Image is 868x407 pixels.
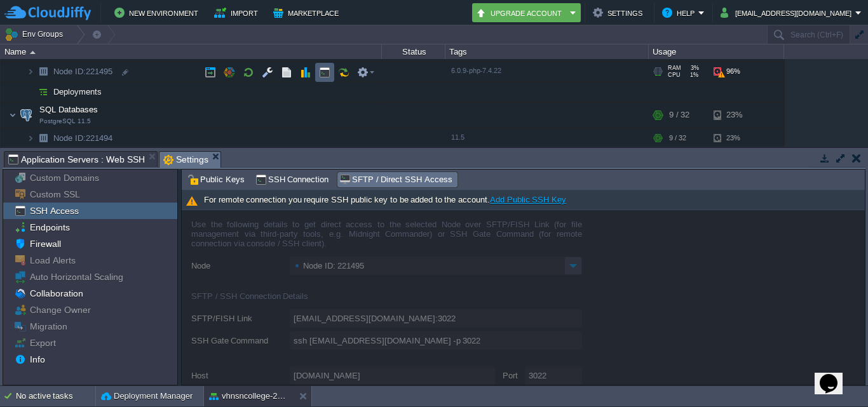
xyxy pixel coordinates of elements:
span: 3% [686,66,699,72]
img: AMDAwAAAACH5BAEAAAAALAAAAAABAAEAAAICRAEAOw== [34,83,52,103]
a: Node ID:221495 [52,67,114,78]
span: 221495 [52,67,114,78]
div: 9 / 32 [669,130,686,149]
iframe: chat widget [815,356,855,394]
span: 11.5 [451,135,465,142]
a: SQL DatabasesPostgreSQL 11.5 [38,106,100,116]
a: Node ID:221494 [52,134,114,145]
button: Help [662,5,698,20]
button: Upgrade Account [476,5,566,20]
div: Status [383,44,445,59]
span: 221494 [52,134,114,145]
span: Public Keys [187,173,245,187]
button: [EMAIL_ADDRESS][DOMAIN_NAME] [721,5,855,20]
span: Node ID: [53,68,86,77]
a: Custom Domains [27,172,101,183]
span: SQL Databases [38,105,100,116]
div: 23% [714,103,755,129]
a: Load Alerts [27,255,78,266]
a: Export [27,337,58,349]
span: CPU [668,73,681,79]
span: Settings [163,152,208,168]
a: Auto Horizontal Scaling [27,271,125,283]
div: Name [1,44,381,59]
button: Env Groups [4,25,67,43]
img: AMDAwAAAACH5BAEAAAAALAAAAAABAAEAAAICRAEAOw== [34,63,52,83]
a: Custom SSL [27,189,82,200]
span: Node ID: [53,135,86,144]
button: vhnsncollege-2025 [209,390,289,403]
a: Deployments [52,88,104,98]
a: Migration [27,321,69,332]
span: 6.0.9-php-7.4.22 [451,68,501,76]
a: Add Public SSH Key [490,195,566,204]
div: Usage [649,44,783,59]
button: Deployment Manager [101,390,193,403]
div: 23% [714,130,755,149]
img: AMDAwAAAACH5BAEAAAAALAAAAAABAAEAAAICRAEAOw== [34,130,52,149]
img: AMDAwAAAACH5BAEAAAAALAAAAAABAAEAAAICRAEAOw== [9,103,17,129]
div: For remote connection you require SSH public key to be added to the account. [182,190,865,210]
span: PostgreSQL 11.5 [39,119,91,126]
button: Import [214,5,262,20]
img: CloudJiffy [4,5,91,21]
a: SSH Access [27,205,81,217]
div: 96% [714,63,755,83]
img: AMDAwAAAACH5BAEAAAAALAAAAAABAAEAAAICRAEAOw== [27,63,34,83]
img: AMDAwAAAACH5BAEAAAAALAAAAAABAAEAAAICRAEAOw== [27,83,34,103]
div: No active tasks [16,386,95,406]
img: AMDAwAAAACH5BAEAAAAALAAAAAABAAEAAAICRAEAOw== [27,130,34,149]
span: Application Servers : Web SSH [8,152,145,167]
div: Tags [446,44,648,59]
span: RAM [668,66,681,72]
button: Settings [593,5,646,20]
a: Collaboration [27,288,85,299]
button: Marketplace [273,5,342,20]
a: Firewall [27,238,63,250]
button: New Environment [114,5,202,20]
a: Endpoints [27,222,72,233]
span: SSH Connection [255,173,329,187]
img: AMDAwAAAACH5BAEAAAAALAAAAAABAAEAAAICRAEAOw== [17,103,35,129]
a: Info [27,354,47,365]
img: AMDAwAAAACH5BAEAAAAALAAAAAABAAEAAAICRAEAOw== [30,51,36,54]
div: 9 / 32 [669,103,689,129]
span: 1% [686,73,698,79]
span: SFTP / Direct SSH Access [339,173,452,187]
a: Change Owner [27,304,93,316]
